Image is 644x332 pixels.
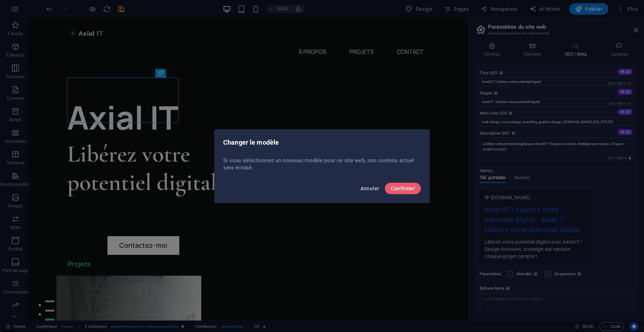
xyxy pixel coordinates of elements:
p: Si vous sélectionnez un nouveau modèle pour ce site web, son contenu actuel sera écrasé. [223,157,421,171]
button: 2 [17,292,26,294]
button: 1 [17,282,26,284]
button: 3 [17,301,26,303]
span: Confirmer [391,186,415,191]
span: Annuler [360,186,379,191]
button: Annuler [358,183,382,194]
h2: Changer le modèle [223,138,421,147]
button: Confirmer [385,183,421,194]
